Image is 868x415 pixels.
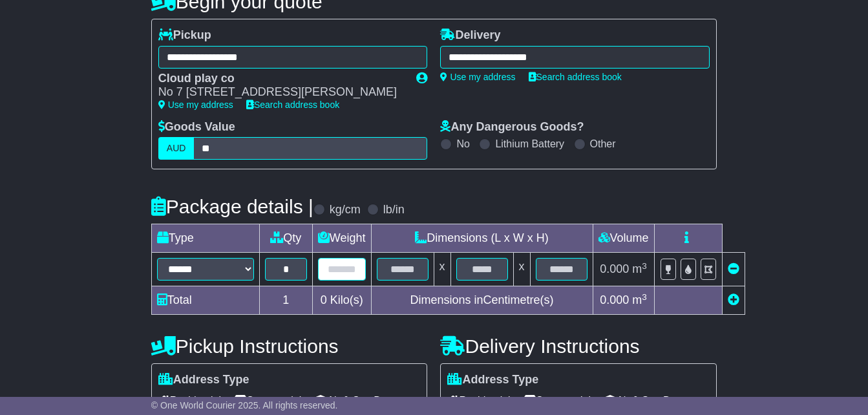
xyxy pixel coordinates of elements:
td: x [434,253,450,286]
label: kg/cm [330,203,361,217]
span: © One World Courier 2025. All rights reserved. [151,400,338,410]
td: Dimensions in Centimetre(s) [371,286,593,315]
span: Commercial [524,390,591,410]
td: Volume [593,224,654,253]
label: Other [590,138,616,150]
div: Cloud play co [158,72,404,86]
h4: Package details | [151,196,313,217]
a: Add new item [728,293,739,306]
a: Search address book [246,100,339,110]
h4: Delivery Instructions [440,335,717,357]
span: m [632,262,647,275]
label: lb/in [383,203,405,217]
span: Commercial [234,390,301,410]
label: Address Type [447,373,538,387]
a: Search address book [529,72,622,82]
td: x [513,253,530,286]
h4: Pickup Instructions [151,335,428,357]
label: Delivery [440,28,500,43]
span: 0.000 [600,262,629,275]
td: Qty [259,224,312,253]
td: Kilo(s) [312,286,371,315]
a: Remove this item [728,262,739,275]
label: AUD [158,137,195,160]
label: Pickup [158,28,211,43]
label: Any Dangerous Goods? [440,120,584,134]
td: Total [151,286,259,315]
a: Use my address [158,100,233,110]
a: Use my address [440,72,515,82]
label: No [456,138,469,150]
td: 1 [259,286,312,315]
span: Air & Sea Depot [314,390,401,410]
sup: 3 [642,261,647,271]
label: Lithium Battery [495,138,564,150]
span: m [632,293,647,306]
td: Type [151,224,259,253]
span: Residential [447,390,510,410]
label: Address Type [158,373,249,387]
td: Dimensions (L x W x H) [371,224,593,253]
sup: 3 [642,292,647,302]
span: 0 [321,293,327,306]
td: Weight [312,224,371,253]
span: Residential [158,390,221,410]
div: No 7 [STREET_ADDRESS][PERSON_NAME] [158,85,404,100]
span: Air & Sea Depot [604,390,691,410]
label: Goods Value [158,120,235,134]
span: 0.000 [600,293,629,306]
